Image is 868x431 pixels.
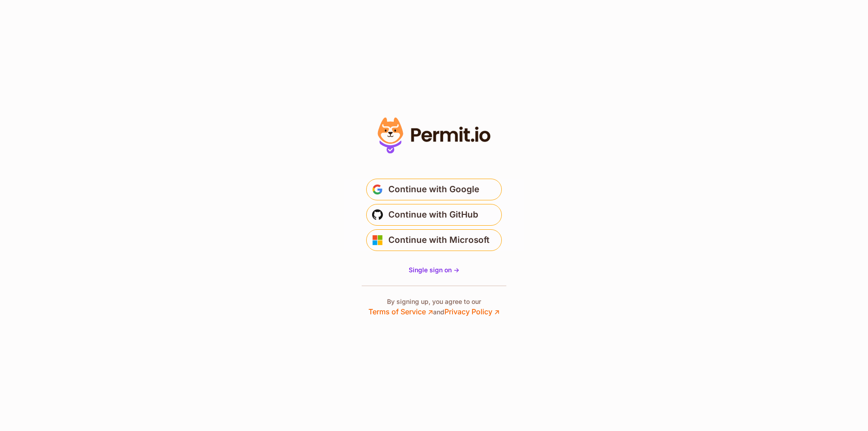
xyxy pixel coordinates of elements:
button: Continue with Microsoft [366,229,502,251]
a: Terms of Service ↗ [368,307,433,316]
button: Continue with Google [366,179,502,200]
span: Continue with GitHub [388,208,478,222]
span: Continue with Google [388,182,479,197]
span: Single sign on -> [409,266,459,274]
p: By signing up, you agree to our and [368,297,500,317]
a: Single sign on -> [409,265,459,275]
a: Privacy Policy ↗ [444,307,500,316]
button: Continue with GitHub [366,204,502,226]
span: Continue with Microsoft [388,233,490,247]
